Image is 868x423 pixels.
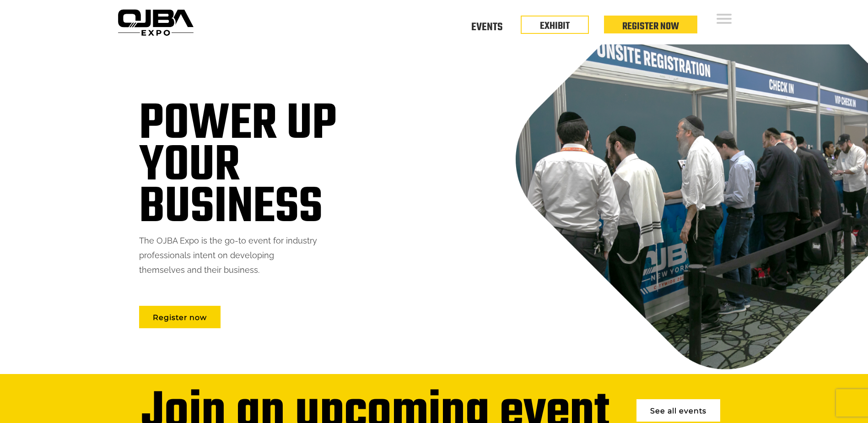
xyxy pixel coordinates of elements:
[139,104,337,229] h1: Power up your business
[540,18,570,34] a: EXHIBIT
[622,19,679,34] a: Register Now
[139,306,221,328] a: Register now
[139,233,337,277] p: The OJBA Expo is the go-to event for industry professionals intent on developing themselves and t...
[636,399,720,422] a: See all events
